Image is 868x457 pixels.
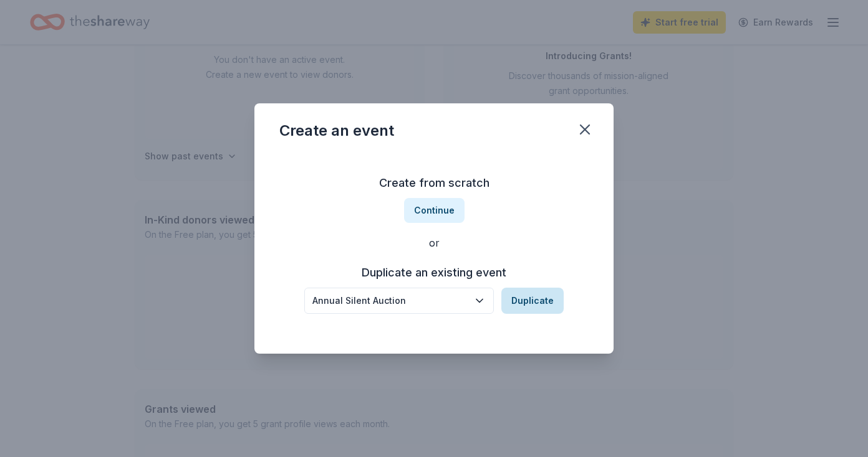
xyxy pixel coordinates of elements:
button: Continue [404,198,465,223]
div: Create an event [279,121,394,141]
div: or [279,235,589,250]
div: Annual Silent Auction [312,293,468,308]
button: Annual Silent Auction [304,288,494,314]
h3: Duplicate an existing event [304,263,564,283]
h3: Create from scratch [279,173,589,193]
button: Duplicate [501,288,564,314]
